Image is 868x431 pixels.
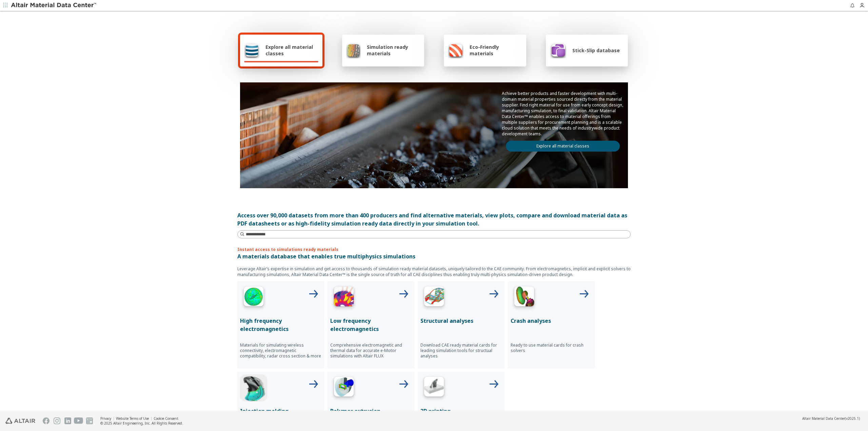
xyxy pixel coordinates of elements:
[116,416,149,421] a: Website Terms of Use
[802,416,860,421] div: (v2025.1)
[240,317,321,333] p: High frequency electromagnetics
[420,374,448,401] img: 3D Printing Icon
[420,407,502,415] p: 3D printing
[237,211,631,228] div: Access over 90,000 datasets from more than 400 producers and find alternative materials, view plo...
[265,44,318,57] span: Explore all material classes
[511,317,592,325] p: Crash analyses
[328,281,414,368] button: Low Frequency IconLow frequency electromagneticsComprehensive electromagnetic and thermal data fo...
[100,421,183,426] div: © 2025 Altair Engineering, Inc. All Rights Reserved.
[418,281,505,368] button: Structural Analyses IconStructural analysesDownload CAE ready material cards for leading simulati...
[330,407,412,415] p: Polymer extrusion
[508,281,595,368] button: Crash Analyses IconCrash analysesReady to use material cards for crash solvers
[237,252,631,260] p: A materials database that enables true multiphysics simulations
[367,44,420,57] span: Simulation ready materials
[237,281,324,368] button: High Frequency IconHigh frequency electromagneticsMaterials for simulating wireless connectivity,...
[330,317,412,333] p: Low frequency electromagnetics
[330,374,357,401] img: Polymer Extrusion Icon
[240,374,267,401] img: Injection Molding Icon
[330,284,357,311] img: Low Frequency Icon
[237,266,631,277] p: Leverage Altair’s expertise in simulation and get access to thousands of simulation ready materia...
[511,284,538,311] img: Crash Analyses Icon
[240,284,267,311] img: High Frequency Icon
[470,44,522,57] span: Eco-Friendly materials
[802,416,845,421] span: Altair Material Data Center
[346,42,361,58] img: Simulation ready materials
[502,91,624,137] p: Achieve better products and faster development with multi-domain material properties sourced dire...
[550,42,566,58] img: Stick-Slip database
[448,42,463,58] img: Eco-Friendly materials
[240,342,321,359] p: Materials for simulating wireless connectivity, electromagnetic compatibility, radar cross sectio...
[244,42,259,58] img: Explore all material classes
[506,141,620,152] a: Explore all material classes
[5,418,35,424] img: Altair Engineering
[572,47,620,54] span: Stick-Slip database
[420,317,502,325] p: Structural analyses
[237,247,631,252] p: Instant access to simulations ready materials
[240,407,321,415] p: Injection molding
[420,342,502,359] p: Download CAE ready material cards for leading simulation tools for structual analyses
[511,342,592,353] p: Ready to use material cards for crash solvers
[330,342,412,359] p: Comprehensive electromagnetic and thermal data for accurate e-Motor simulations with Altair FLUX
[420,284,448,311] img: Structural Analyses Icon
[154,416,178,421] a: Cookie Consent
[11,2,97,9] img: Altair Material Data Center
[100,416,111,421] a: Privacy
